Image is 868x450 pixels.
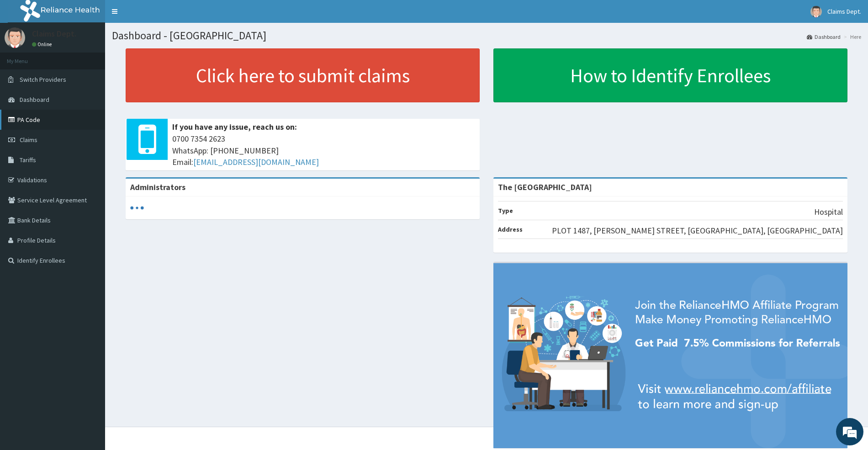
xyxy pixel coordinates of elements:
span: Switch Providers [20,75,66,84]
span: Claims [20,136,37,144]
div: Minimize live chat window [150,5,172,26]
span: 0700 7354 2623 WhatsApp: [PHONE_NUMBER] Email: [172,133,475,168]
img: User Image [5,27,25,48]
a: [EMAIL_ADDRESS][DOMAIN_NAME] [193,157,319,167]
a: Online [32,41,54,48]
img: d_794563401_company_1708531726252_794563401 [17,46,37,69]
img: User Image [810,6,822,17]
b: Address [498,225,523,233]
b: Administrators [130,182,185,192]
span: Dashboard [20,95,49,104]
div: Chat with us now [48,51,153,63]
li: Here [842,33,861,41]
img: provider-team-banner.png [493,263,847,449]
a: How to Identify Enrollees [493,48,847,102]
a: Click here to submit claims [126,48,480,102]
strong: The [GEOGRAPHIC_DATA] [498,182,592,192]
p: Hospital [814,206,843,218]
span: Tariffs [20,156,36,164]
textarea: Type your message and hit 'Enter' [5,249,174,281]
h1: Dashboard - [GEOGRAPHIC_DATA] [112,30,861,42]
p: PLOT 1487, [PERSON_NAME] STREET, [GEOGRAPHIC_DATA], [GEOGRAPHIC_DATA] [552,225,843,237]
span: We're online! [53,115,126,207]
svg: audio-loading [130,201,144,215]
span: Claims Dept. [827,7,861,16]
p: Claims Dept. [32,30,76,38]
b: Type [498,206,513,215]
a: Dashboard [807,33,841,41]
b: If you have any issue, reach us on: [172,122,297,132]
